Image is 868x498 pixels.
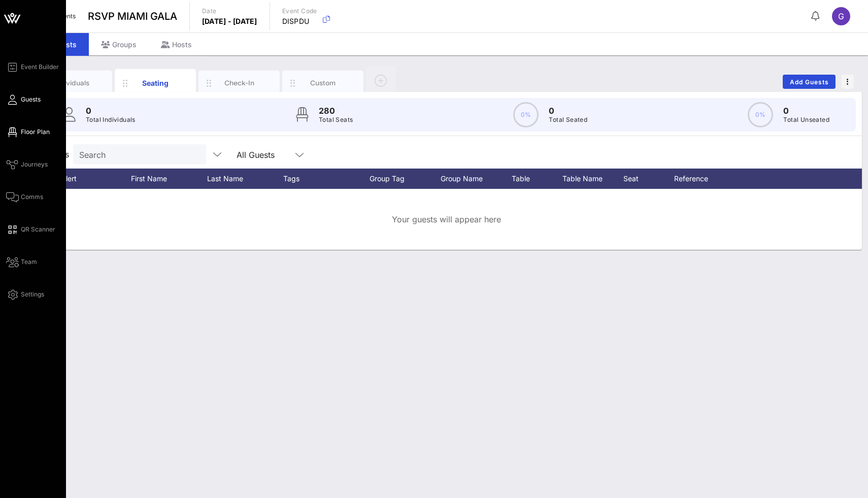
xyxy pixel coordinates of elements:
p: DISPDU [282,16,317,26]
span: Floor Plan [21,127,50,137]
p: Event Code [282,6,317,16]
p: [DATE] - [DATE] [202,16,257,26]
a: Journeys [6,158,48,171]
div: G [832,7,850,25]
span: Event Builder [21,62,59,72]
span: QR Scanner [21,225,55,234]
div: Groups [89,33,149,56]
p: Total Seats [319,115,353,125]
p: 0 [86,105,136,117]
p: 0 [783,105,829,117]
div: Seat [623,169,674,189]
div: Check-In [217,78,262,88]
span: Settings [21,290,44,299]
p: Total Seated [549,115,587,125]
a: Event Builder [6,61,59,73]
a: Guests [6,93,41,106]
div: All Guests [237,150,275,159]
span: Journeys [21,160,48,169]
div: Group Tag [370,169,441,189]
p: 280 [319,105,353,117]
p: Total Individuals [86,115,136,125]
div: All Guests [230,144,312,164]
div: Last Name [207,169,283,189]
div: Alert [56,169,81,189]
span: G [838,11,844,21]
div: Seating [133,78,178,88]
span: Team [21,257,37,267]
p: 0 [549,105,587,117]
div: Table Name [562,169,623,189]
a: Comms [6,191,43,203]
a: Settings [6,288,44,301]
a: Team [6,256,37,268]
a: Floor Plan [6,126,50,138]
span: Comms [21,192,43,202]
button: Add Guests [783,75,836,89]
div: Individuals [49,78,94,88]
div: First Name [131,169,207,189]
a: QR Scanner [6,223,55,236]
p: Date [202,6,257,16]
span: Guests [21,95,41,104]
div: Custom [301,78,346,88]
span: Add Guests [789,78,829,86]
div: Group Name [441,169,512,189]
span: RSVP MIAMI GALA [88,9,177,24]
div: Table [512,169,562,189]
div: Reference [674,169,735,189]
p: Total Unseated [783,115,829,125]
div: Tags [283,169,370,189]
div: Hosts [149,33,204,56]
div: Your guests will appear here [30,189,862,250]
